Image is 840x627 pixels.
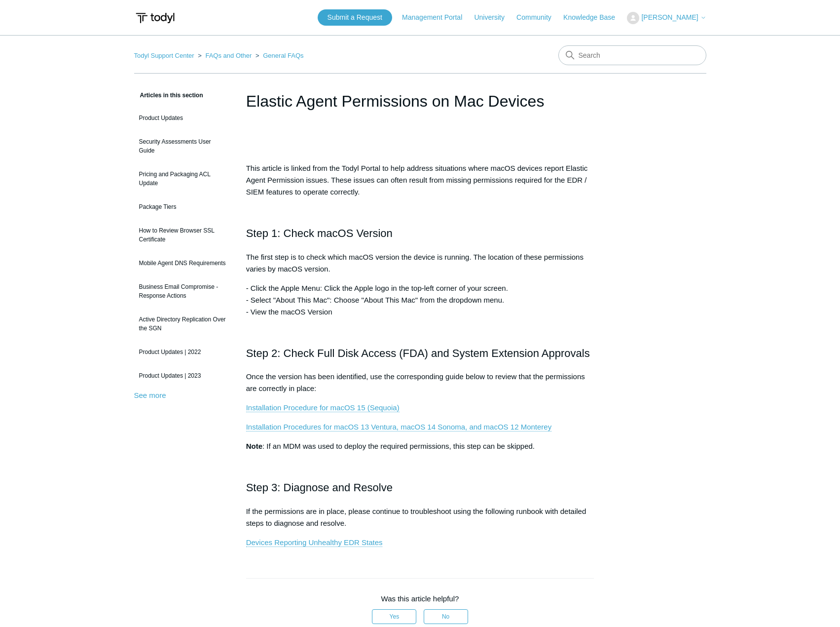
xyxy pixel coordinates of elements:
li: General FAQs [254,52,304,59]
a: How to Review Browser SSL Certificate [134,221,231,249]
p: - Click the Apple Menu: Click the Apple logo in the top-left corner of your screen. - Select "Abo... [246,282,594,318]
a: Management Portal [402,12,472,23]
li: Todyl Support Center [134,52,196,59]
a: See more [134,391,166,399]
p: Once the version has been identified, use the corresponding guide below to review that the permis... [246,371,594,394]
p: If the permissions are in place, please continue to troubleshoot using the following runbook with... [246,506,594,529]
li: FAQs and Other [196,52,254,59]
a: Pricing and Packaging ACL Update [134,165,231,193]
p: This article is linked from the Todyl Portal to help address situations where macOS devices repor... [246,162,594,198]
a: Installation Procedure for macOS 15 (Sequoia) [246,403,400,412]
a: Product Updates | 2023 [134,366,231,385]
a: Submit a Request [318,9,392,26]
h2: Step 1: Check macOS Version [246,225,594,242]
button: [PERSON_NAME] [627,12,706,24]
h2: Step 3: Diagnose and Resolve [246,479,594,496]
a: Product Updates [134,109,231,127]
a: Business Email Compromise - Response Actions [134,277,231,305]
a: University [474,12,514,23]
input: Search [558,45,706,65]
a: Package Tiers [134,197,231,216]
a: Community [516,12,561,23]
a: Product Updates | 2022 [134,343,231,361]
a: Security Assessments User Guide [134,132,231,160]
h1: Elastic Agent Permissions on Mac Devices [246,89,594,113]
a: Todyl Support Center [134,52,194,59]
button: This article was not helpful [424,609,468,624]
h2: Step 2: Check Full Disk Access (FDA) and System Extension Approvals [246,345,594,362]
img: Todyl Support Center Help Center home page [134,9,176,27]
a: Mobile Agent DNS Requirements [134,254,231,273]
p: : If an MDM was used to deploy the required permissions, this step can be skipped. [246,440,594,452]
span: [PERSON_NAME] [641,13,698,21]
a: Active Directory Replication Over the SGN [134,310,231,338]
a: FAQs and Other [205,52,252,59]
a: Devices Reporting Unhealthy EDR States [246,538,383,547]
p: The first step is to check which macOS version the device is running. The location of these permi... [246,251,594,275]
a: Knowledge Base [563,12,625,23]
a: Installation Procedures for macOS 13 Ventura, macOS 14 Sonoma, and macOS 12 Monterey [246,423,551,431]
span: Articles in this section [134,92,203,99]
button: This article was helpful [372,609,416,624]
strong: Note [246,442,262,450]
a: General FAQs [263,52,303,59]
span: Was this article helpful? [381,594,459,603]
